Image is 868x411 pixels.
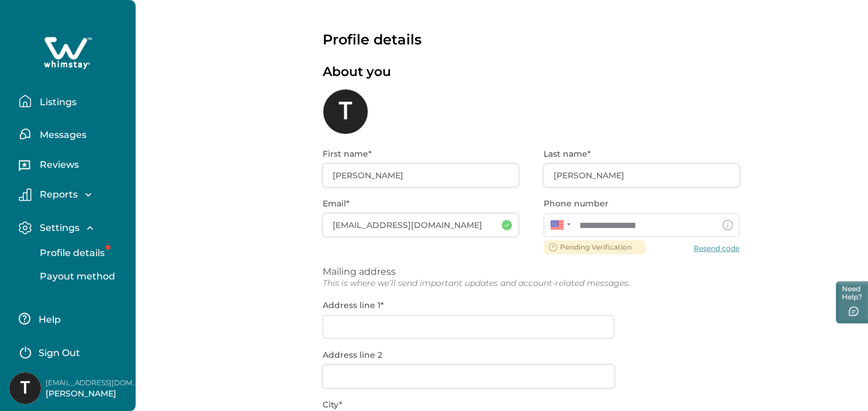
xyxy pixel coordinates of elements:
button: Listings [19,89,126,113]
button: Messages [19,122,126,146]
p: Payout method [36,271,115,282]
img: Whimstay Host [9,372,41,404]
p: Reports [36,189,78,201]
p: Phone number [544,199,732,209]
p: [PERSON_NAME] [46,388,139,400]
p: Messages [36,129,87,141]
p: Listings [36,96,77,108]
p: [EMAIL_ADDRESS][DOMAIN_NAME] [46,377,139,389]
div: United States: + 1 [544,213,574,237]
button: Settings [19,221,126,234]
p: Profile details [36,247,105,259]
p: Help [35,314,61,326]
button: Payout method [27,265,134,288]
button: Reviews [19,155,126,178]
button: Sign Out [19,340,122,363]
p: About you [323,64,391,80]
button: Help [19,307,122,330]
p: Reviews [36,159,79,171]
div: Settings [19,241,126,288]
p: Settings [36,222,79,234]
button: Profile details [27,241,134,265]
p: Sign Out [39,347,80,359]
button: Reports [19,188,126,201]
